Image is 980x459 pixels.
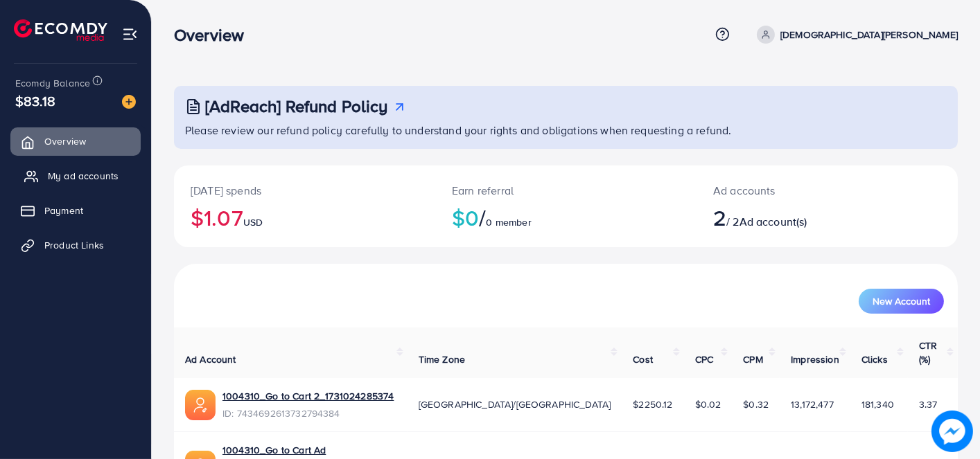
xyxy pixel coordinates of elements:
a: 1004310_Go to Cart 2_1731024285374 [222,389,394,403]
span: Ecomdy Balance [15,76,90,90]
span: Time Zone [419,352,465,366]
a: My ad accounts [10,162,141,190]
span: 13,172,477 [791,397,834,411]
img: menu [122,26,138,42]
p: Ad accounts [713,182,876,199]
p: [DATE] spends [191,182,419,199]
a: Product Links [10,231,141,259]
p: [DEMOGRAPHIC_DATA][PERSON_NAME] [780,26,958,43]
h2: / 2 [713,204,876,231]
span: Product Links [44,238,104,252]
h3: [AdReach] Refund Policy [205,96,388,116]
a: Payment [10,197,141,224]
span: 181,340 [861,397,894,411]
span: ID: 7434692613732794384 [222,406,394,420]
span: Overview [44,134,86,148]
span: 3.37 [919,397,938,411]
span: $83.18 [15,91,55,111]
h2: $1.07 [191,204,419,231]
img: image [931,411,972,451]
span: [GEOGRAPHIC_DATA]/[GEOGRAPHIC_DATA] [419,397,611,411]
img: ic-ads-acc.e4c84228.svg [185,390,216,420]
span: $2250.12 [633,397,672,411]
span: CPM [743,352,762,366]
span: $0.32 [743,397,769,411]
span: New Account [873,296,930,306]
span: Ad account(s) [740,214,807,229]
h2: $0 [452,204,680,231]
span: $0.02 [695,397,721,411]
span: My ad accounts [48,169,119,183]
span: 2 [713,201,726,233]
span: Impression [791,352,839,366]
span: USD [243,215,263,229]
span: CPC [695,352,713,366]
span: Ad Account [185,352,236,366]
span: Cost [633,352,653,366]
span: CTR (%) [919,339,937,366]
a: Overview [10,127,141,155]
span: 0 member [487,215,532,229]
span: Payment [44,204,83,217]
span: / [479,201,486,233]
img: image [122,95,136,109]
span: Clicks [861,352,888,366]
button: New Account [859,289,944,314]
p: Please review our refund policy carefully to understand your rights and obligations when requesti... [185,122,950,138]
h3: Overview [174,25,255,45]
p: Earn referral [452,182,680,199]
a: [DEMOGRAPHIC_DATA][PERSON_NAME] [751,26,958,44]
img: logo [14,19,107,41]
